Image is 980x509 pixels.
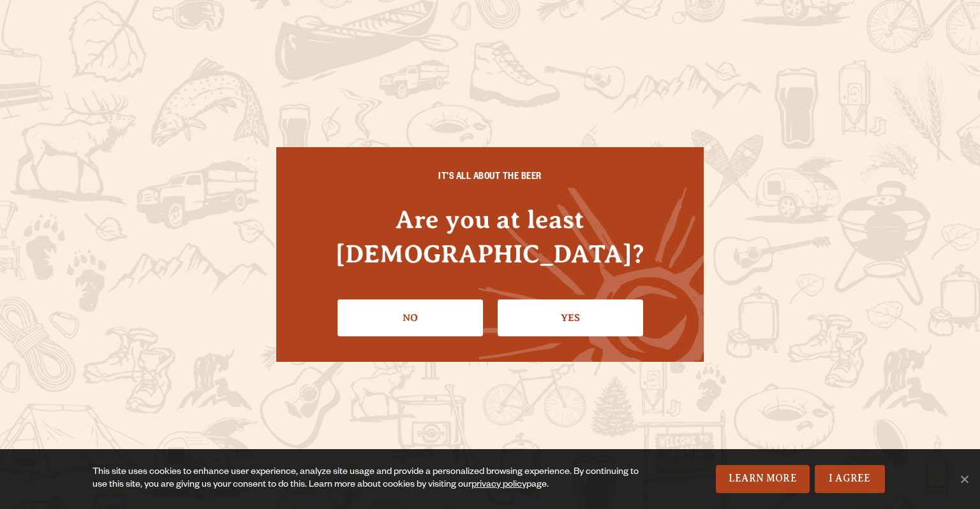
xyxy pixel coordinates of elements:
span: No [958,473,970,485]
h4: Are you at least [DEMOGRAPHIC_DATA]? [302,203,678,270]
a: I Agree [815,465,885,493]
a: privacy policy [471,480,526,491]
a: Confirm I'm 21 or older [498,299,643,336]
a: Learn More [716,465,810,493]
a: No [338,299,483,336]
div: This site uses cookies to enhance user experience, analyze site usage and provide a personalized ... [93,466,642,492]
h6: IT'S ALL ABOUT THE BEER [302,173,678,184]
